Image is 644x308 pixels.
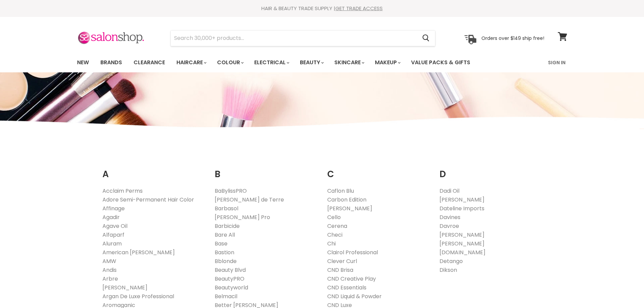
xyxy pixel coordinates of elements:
a: Brands [95,55,127,70]
a: Clairol Professional [327,248,378,256]
a: CND Creative Play [327,275,376,283]
a: Checi [327,231,342,239]
a: [PERSON_NAME] [327,205,372,212]
a: Aluram [102,240,122,247]
a: New [72,55,94,70]
a: Colour [212,55,248,70]
a: Bblonde [215,257,237,265]
a: American [PERSON_NAME] [102,248,175,256]
a: Clever Curl [327,257,357,265]
a: Carbon Edition [327,196,366,204]
a: Value Packs & Gifts [406,55,475,70]
a: CND Brisa [327,266,353,274]
nav: Main [69,53,576,72]
a: Adore Semi-Permanent Hair Color [102,196,194,204]
input: Search [171,30,417,46]
a: Agadir [102,213,120,221]
a: BeautyPRO [215,275,244,283]
button: Search [417,30,435,46]
a: [PERSON_NAME] [439,196,484,204]
a: Beauty Blvd [215,266,246,274]
h2: D [439,159,542,181]
ul: Main menu [72,53,510,72]
a: [DOMAIN_NAME] [439,248,485,256]
a: Skincare [329,55,368,70]
a: Davines [439,213,460,221]
a: Affinage [102,205,125,212]
a: Dateline Imports [439,205,484,212]
form: Product [170,30,435,46]
h2: A [102,159,205,181]
a: Cerena [327,222,347,230]
p: Orders over $149 ship free! [481,35,544,41]
a: Bare All [215,231,235,239]
a: Belmacil [215,292,237,300]
a: Acclaim Perms [102,187,143,195]
a: [PERSON_NAME] de Terre [215,196,284,204]
a: CND Essentials [327,284,366,291]
a: Dikson [439,266,457,274]
a: Arbre [102,275,118,283]
a: Electrical [249,55,293,70]
a: Cello [327,213,341,221]
a: CND Liquid & Powder [327,292,382,300]
h2: C [327,159,430,181]
a: [PERSON_NAME] [439,240,484,247]
a: [PERSON_NAME] [102,284,147,291]
a: Chi [327,240,336,247]
div: HAIR & BEAUTY TRADE SUPPLY | [69,5,576,12]
a: BaBylissPRO [215,187,247,195]
a: Barbicide [215,222,240,230]
a: Detango [439,257,463,265]
a: Haircare [171,55,211,70]
a: Caflon Blu [327,187,354,195]
a: Alfaparf [102,231,124,239]
a: [PERSON_NAME] Pro [215,213,270,221]
a: Base [215,240,228,247]
a: Beauty [295,55,328,70]
a: Andis [102,266,117,274]
a: Agave Oil [102,222,127,230]
a: Makeup [370,55,405,70]
a: Dadi Oil [439,187,459,195]
a: AMW [102,257,116,265]
a: Clearance [128,55,170,70]
a: [PERSON_NAME] [439,231,484,239]
a: Sign In [544,55,570,70]
a: Davroe [439,222,459,230]
a: GET TRADE ACCESS [335,5,383,12]
a: Bastion [215,248,234,256]
a: Argan De Luxe Professional [102,292,174,300]
a: Beautyworld [215,284,248,291]
a: Barbasol [215,205,238,212]
h2: B [215,159,317,181]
